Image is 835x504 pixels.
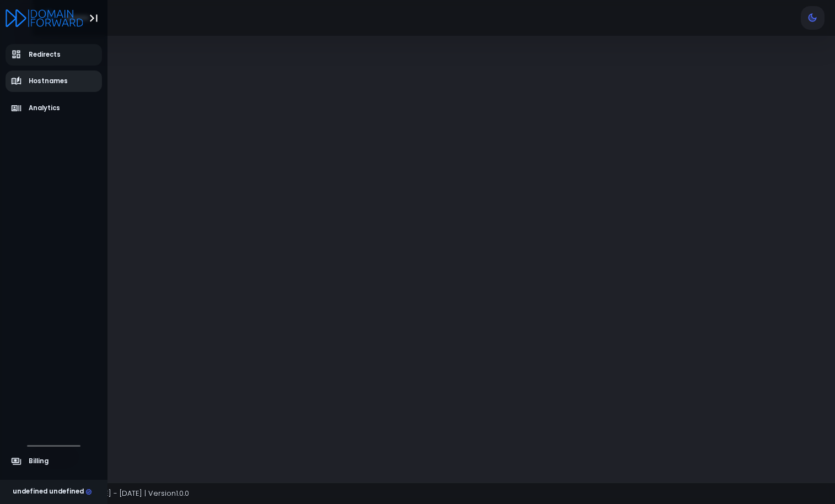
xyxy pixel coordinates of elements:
span: Analytics [29,104,60,113]
a: Analytics [6,97,103,119]
span: Copyright © [DATE] - [DATE] | Version 1.0.0 [43,488,189,498]
a: Redirects [6,44,103,66]
span: Billing [29,457,49,466]
a: Hostnames [6,71,103,92]
a: Billing [6,451,103,472]
a: Logo [6,10,83,25]
span: Redirects [29,50,61,59]
div: undefined undefined [13,487,92,497]
span: Hostnames [29,77,68,86]
button: Toggle Aside [83,8,104,29]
